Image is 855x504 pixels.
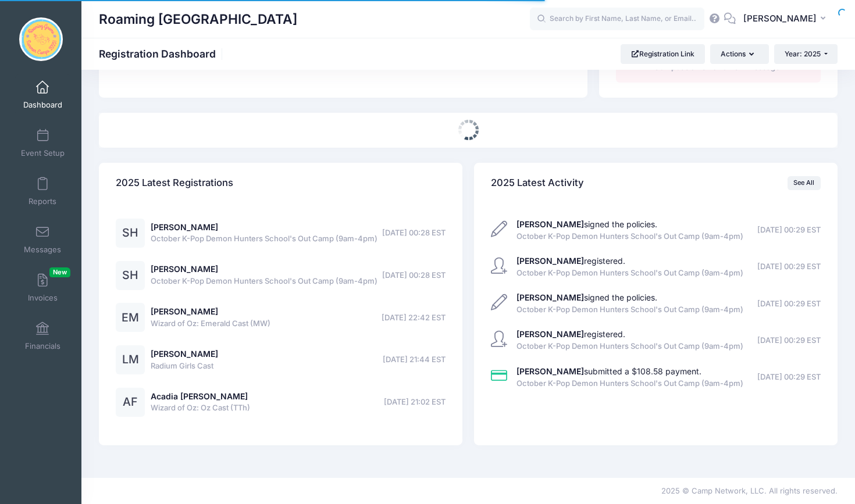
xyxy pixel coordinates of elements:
span: [PERSON_NAME] [743,12,817,25]
span: October K-Pop Demon Hunters School's Out Camp (9am-4pm) [516,267,743,279]
span: Radium Girls Cast [151,360,218,372]
a: [PERSON_NAME]submitted a $108.58 payment. [516,366,701,376]
a: Financials [15,316,70,356]
img: Roaming Gnome Theatre [19,17,63,61]
strong: [PERSON_NAME] [516,219,584,229]
button: [PERSON_NAME] [736,6,838,33]
span: [DATE] 22:42 EST [382,312,446,324]
strong: [PERSON_NAME] [516,366,584,376]
div: SH [116,261,145,290]
span: Wizard of Oz: Emerald Cast (MW) [151,318,270,330]
a: AF [116,398,145,408]
span: October K-Pop Demon Hunters School's Out Camp (9am-4pm) [516,378,743,389]
a: [PERSON_NAME] [151,306,218,316]
a: [PERSON_NAME]registered. [516,329,625,339]
input: Search by First Name, Last Name, or Email... [530,8,704,31]
span: [DATE] 21:02 EST [384,396,446,408]
span: New [49,267,70,277]
span: [DATE] 00:29 EST [757,224,821,236]
span: [DATE] 00:28 EST [382,270,446,281]
h1: Roaming [GEOGRAPHIC_DATA] [99,6,297,33]
a: Registration Link [621,44,705,64]
a: EM [116,313,145,323]
button: Year: 2025 [774,44,838,64]
button: Actions [710,44,768,64]
a: [PERSON_NAME]registered. [516,256,625,266]
span: October K-Pop Demon Hunters School's Out Camp (9am-4pm) [516,231,743,242]
span: [DATE] 00:29 EST [757,261,821,273]
h4: 2025 Latest Activity [491,166,584,199]
a: Dashboard [15,74,70,115]
strong: [PERSON_NAME] [516,329,584,339]
span: Financials [25,341,60,351]
span: Event Setup [21,148,65,158]
strong: [PERSON_NAME] [516,292,584,302]
span: Messages [24,245,61,255]
span: Year: 2025 [785,49,821,58]
strong: [PERSON_NAME] [516,256,584,266]
div: LM [116,345,145,374]
div: SH [116,219,145,248]
a: InvoicesNew [15,267,70,308]
a: [PERSON_NAME]signed the policies. [516,219,657,229]
span: [DATE] 00:28 EST [382,227,446,239]
span: October K-Pop Demon Hunters School's Out Camp (9am-4pm) [151,276,377,287]
a: Acadia [PERSON_NAME] [151,391,248,401]
span: [DATE] 00:29 EST [757,335,821,346]
a: [PERSON_NAME] [151,264,218,274]
a: [PERSON_NAME] [151,349,218,359]
div: EM [116,303,145,332]
a: SH [116,271,145,281]
span: October K-Pop Demon Hunters School's Out Camp (9am-4pm) [516,341,743,352]
h4: 2025 Latest Registrations [116,166,233,199]
span: [DATE] 00:29 EST [757,371,821,383]
a: Event Setup [15,123,70,163]
span: Reports [28,196,56,206]
a: [PERSON_NAME] [151,222,218,232]
h1: Registration Dashboard [99,48,226,60]
span: [DATE] 00:29 EST [757,298,821,310]
span: Wizard of Oz: Oz Cast (TTh) [151,402,250,414]
div: AF [116,388,145,417]
span: Dashboard [23,100,62,110]
span: [DATE] 21:44 EST [383,354,446,366]
a: See All [788,176,821,190]
a: SH [116,228,145,238]
span: Invoices [28,293,58,303]
span: October K-Pop Demon Hunters School's Out Camp (9am-4pm) [151,233,377,245]
a: [PERSON_NAME]signed the policies. [516,292,657,302]
span: October K-Pop Demon Hunters School's Out Camp (9am-4pm) [516,304,743,316]
a: Reports [15,171,70,212]
a: LM [116,355,145,365]
a: Messages [15,219,70,260]
span: 2025 © Camp Network, LLC. All rights reserved. [661,486,838,495]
